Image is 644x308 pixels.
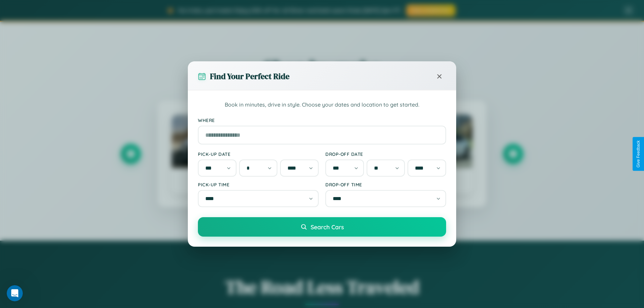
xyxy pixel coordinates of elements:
[325,182,446,187] label: Drop-off Time
[198,217,446,237] button: Search Cars
[198,151,319,157] label: Pick-up Date
[325,151,446,157] label: Drop-off Date
[198,117,446,123] label: Where
[210,71,289,82] h3: Find Your Perfect Ride
[311,223,344,231] span: Search Cars
[198,101,446,109] p: Book in minutes, drive in style. Choose your dates and location to get started.
[198,182,319,187] label: Pick-up Time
